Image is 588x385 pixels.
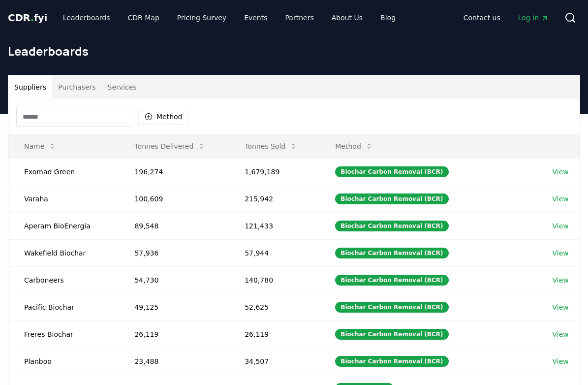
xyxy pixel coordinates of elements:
[229,266,319,293] td: 140,780
[8,185,119,212] td: Varaha
[553,302,569,312] a: View
[119,158,229,185] td: 196,274
[324,9,371,27] a: About Us
[553,275,569,285] a: View
[16,136,64,156] button: Name
[237,136,305,156] button: Tonnes Sold
[335,275,448,286] div: Biochar Carbon Removal (BCR)
[8,11,47,25] a: CDR.fyi
[8,348,119,375] td: Planboo
[8,43,580,59] h1: Leaderboards
[553,248,569,258] a: View
[229,348,319,375] td: 34,507
[119,185,229,212] td: 100,609
[372,9,403,27] a: Blog
[102,75,143,99] button: Services
[335,302,448,313] div: Biochar Carbon Removal (BCR)
[553,194,569,204] a: View
[119,266,229,293] td: 54,730
[55,9,118,27] a: Leaderboards
[119,239,229,266] td: 57,936
[518,13,549,23] span: Log in
[8,239,119,266] td: Wakefield Biochar
[553,329,569,339] a: View
[119,212,229,239] td: 89,548
[229,185,319,212] td: 215,942
[8,293,119,321] td: Pacific Biochar
[119,348,229,375] td: 23,488
[335,329,448,340] div: Biochar Carbon Removal (BCR)
[327,136,381,156] button: Method
[229,321,319,348] td: 26,119
[229,239,319,266] td: 57,944
[138,109,189,125] button: Method
[456,9,508,27] a: Contact us
[553,356,569,366] a: View
[31,12,34,24] span: .
[456,9,557,27] nav: Main
[335,166,448,177] div: Biochar Carbon Removal (BCR)
[335,356,448,367] div: Biochar Carbon Removal (BCR)
[8,321,119,348] td: Freres Biochar
[169,9,234,27] a: Pricing Survey
[335,248,448,258] div: Biochar Carbon Removal (BCR)
[236,9,275,27] a: Events
[229,212,319,239] td: 121,433
[335,221,448,231] div: Biochar Carbon Removal (BCR)
[119,321,229,348] td: 26,119
[8,12,47,24] span: CDR fyi
[8,212,119,239] td: Aperam BioEnergia
[120,9,167,27] a: CDR Map
[8,75,52,99] button: Suppliers
[229,158,319,185] td: 1,679,189
[119,293,229,321] td: 49,125
[335,193,448,204] div: Biochar Carbon Removal (BCR)
[553,221,569,231] a: View
[553,167,569,177] a: View
[8,158,119,185] td: Exomad Green
[52,75,102,99] button: Purchasers
[55,9,403,27] nav: Main
[8,266,119,293] td: Carboneers
[278,9,322,27] a: Partners
[126,136,213,156] button: Tonnes Delivered
[510,9,557,27] a: Log in
[229,293,319,321] td: 52,625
